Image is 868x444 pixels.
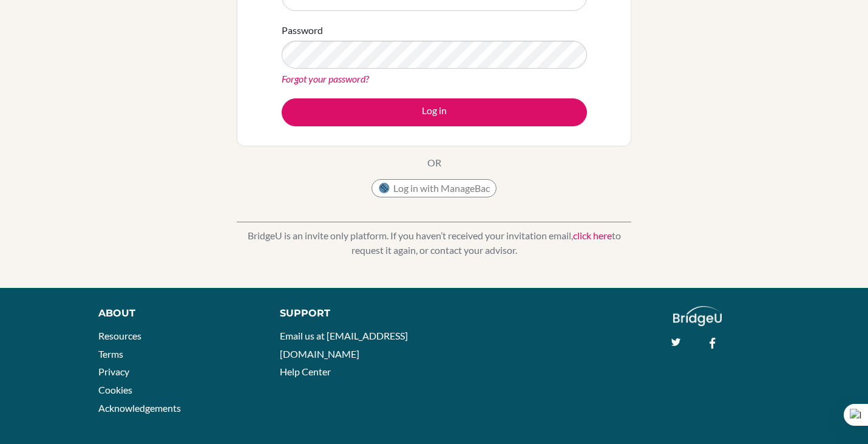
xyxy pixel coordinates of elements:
[98,348,123,360] a: Terms
[237,228,631,258] p: BridgeU is an invite only platform. If you haven’t received your invitation email, to request it ...
[280,366,331,377] a: Help Center
[280,330,408,360] a: Email us at [EMAIL_ADDRESS][DOMAIN_NAME]
[673,306,722,326] img: logo_white@2x-f4f0deed5e89b7ecb1c2cc34c3e3d731f90f0f143d5ea2071677605dd97b5244.png
[371,179,497,197] button: Log in with ManageBac
[98,402,181,414] a: Acknowledgements
[98,306,253,321] div: About
[98,384,132,395] a: Cookies
[573,230,612,241] a: click here
[280,306,422,321] div: Support
[98,366,129,377] a: Privacy
[282,23,323,38] label: Password
[282,98,587,126] button: Log in
[282,73,369,84] a: Forgot your password?
[427,155,441,170] p: OR
[98,330,141,341] a: Resources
